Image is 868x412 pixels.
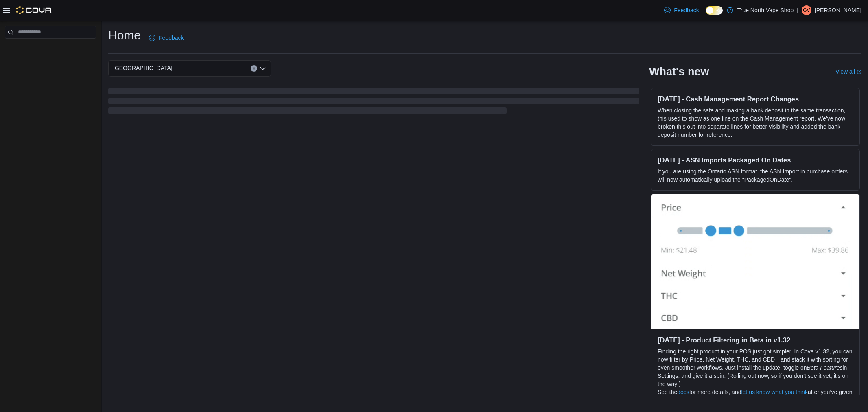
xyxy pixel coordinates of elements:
em: Beta Features [807,364,843,371]
div: Gary Vape [802,5,811,15]
input: Dark Mode [706,6,723,15]
a: let us know what you think [741,389,807,395]
img: Cova [16,6,52,14]
h3: [DATE] - Cash Management Report Changes [658,95,853,103]
span: Feedback [159,34,184,42]
button: Open list of options [260,65,266,72]
a: Feedback [146,30,187,46]
nav: Complex example [5,40,96,60]
p: Finding the right product in your POS just got simpler. In Cova v1.32, you can now filter by Pric... [658,347,853,388]
span: Feedback [674,6,699,14]
span: Loading [108,90,639,116]
p: True North Vape Shop [737,5,794,15]
a: View allExternal link [835,68,861,75]
h3: [DATE] - ASN Imports Packaged On Dates [658,156,853,164]
svg: External link [857,70,861,75]
h1: Home [108,27,141,44]
a: docs [677,389,689,395]
p: [PERSON_NAME] [815,5,861,15]
span: GV [803,5,810,15]
h2: What's new [649,65,709,78]
p: See the for more details, and after you’ve given it a try. [658,388,853,404]
button: Clear input [251,65,257,72]
a: Feedback [661,2,702,18]
p: | [797,5,798,15]
p: When closing the safe and making a bank deposit in the same transaction, this used to show as one... [658,106,853,139]
p: If you are using the Ontario ASN format, the ASN Import in purchase orders will now automatically... [658,167,853,184]
span: [GEOGRAPHIC_DATA] [113,63,173,73]
h3: [DATE] - Product Filtering in Beta in v1.32 [658,336,853,344]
